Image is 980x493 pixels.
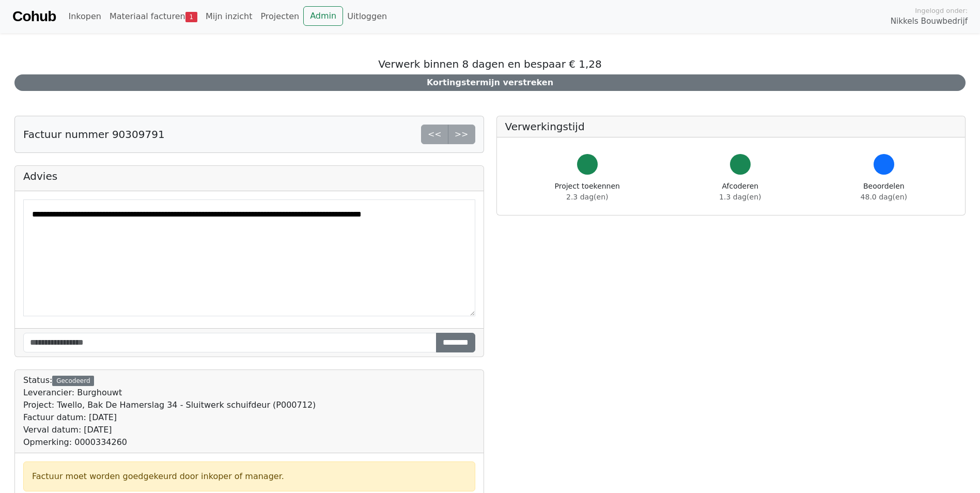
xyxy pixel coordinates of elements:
div: Factuur datum: [DATE] [23,411,316,424]
a: Uitloggen [343,6,391,27]
a: Cohub [12,4,56,29]
div: Status: [23,374,316,449]
div: Factuur moet worden goedgekeurd door inkoper of manager. [32,470,466,483]
div: Kortingstermijn verstreken [14,74,966,91]
a: Materiaal facturen1 [105,6,201,27]
div: Gecodeerd [52,376,94,386]
div: Project toekennen [555,181,620,203]
span: Nikkels Bouwbedrijf [891,16,968,27]
a: Mijn inzicht [201,6,257,27]
span: 1 [185,12,197,22]
a: Inkopen [64,6,105,27]
div: Leverancier: Burghouwt [23,387,316,399]
div: Verval datum: [DATE] [23,424,316,436]
h5: Factuur nummer 90309791 [23,128,165,141]
div: Project: Twello, Bak De Hamerslag 34 - Sluitwerk schuifdeur (P000712) [23,399,316,411]
h5: Verwerkingstijd [505,120,957,133]
span: 2.3 dag(en) [566,193,608,201]
h5: Verwerk binnen 8 dagen en bespaar € 1,28 [14,58,966,70]
span: Ingelogd onder: [915,6,968,16]
a: Projecten [256,6,303,27]
span: 48.0 dag(en) [861,193,907,201]
div: Opmerking: 0000334260 [23,436,316,449]
span: 1.3 dag(en) [719,193,761,201]
div: Afcoderen [719,181,761,203]
div: Beoordelen [861,181,907,203]
h5: Advies [23,170,475,182]
a: Admin [303,6,343,26]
